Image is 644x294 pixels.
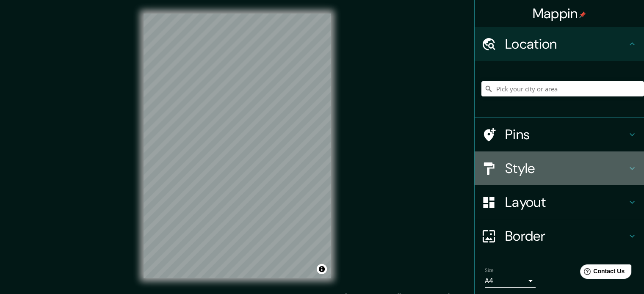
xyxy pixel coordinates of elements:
[505,160,627,177] h4: Style
[144,14,331,278] canvas: Map
[475,219,644,253] div: Border
[505,228,627,245] h4: Border
[485,267,494,274] label: Size
[485,274,536,288] div: A4
[579,11,586,18] img: pin-icon.png
[475,185,644,219] div: Layout
[475,151,644,185] div: Style
[533,5,586,22] h4: Mappin
[505,126,627,143] h4: Pins
[317,264,327,274] button: Toggle attribution
[481,81,644,96] input: Pick your city or area
[475,118,644,151] div: Pins
[505,36,627,52] h4: Location
[475,27,644,61] div: Location
[569,261,635,285] iframe: Help widget launcher
[505,194,627,211] h4: Layout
